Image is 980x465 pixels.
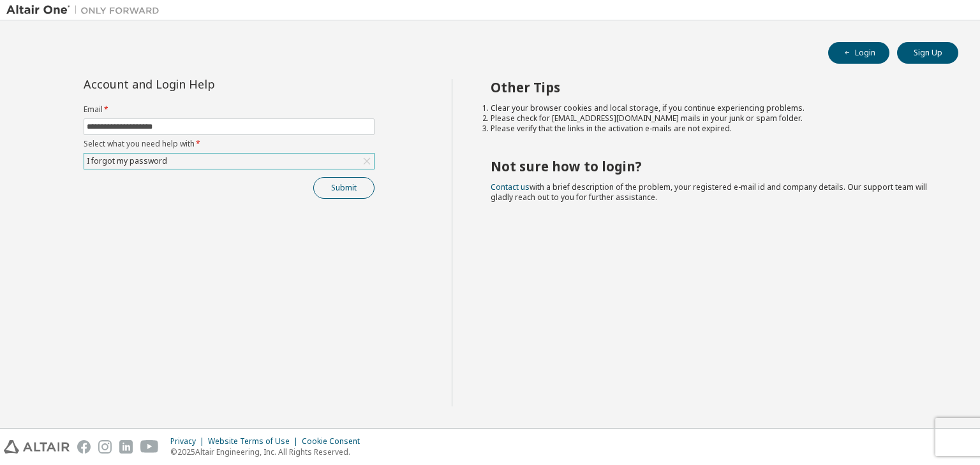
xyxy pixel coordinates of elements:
img: linkedin.svg [119,440,133,454]
img: altair_logo.svg [4,440,70,454]
p: © 2025 Altair Engineering, Inc. All Rights Reserved. [170,447,367,457]
li: Please check for [EMAIL_ADDRESS][DOMAIN_NAME] mails in your junk or spam folder. [491,113,936,124]
img: instagram.svg [98,440,112,454]
li: Please verify that the links in the activation e-mails are not expired. [491,124,936,134]
div: Website Terms of Use [208,436,302,447]
label: Email [84,104,375,115]
img: Altair One [6,4,166,17]
li: Clear your browser cookies and local storage, if you continue experiencing problems. [491,103,936,113]
img: facebook.svg [77,440,91,454]
span: with a brief description of the problem, your registered e-mail id and company details. Our suppo... [491,182,927,203]
div: I forgot my password [85,154,169,168]
h2: Other Tips [491,79,936,96]
div: I forgot my password [84,154,374,169]
img: youtube.svg [140,440,159,454]
div: Account and Login Help [84,79,316,89]
button: Sign Up [897,42,958,64]
button: Submit [313,177,375,199]
label: Select what you need help with [84,139,375,149]
a: Contact us [491,182,530,192]
h2: Not sure how to login? [491,158,936,175]
div: Cookie Consent [302,436,367,447]
button: Login [828,42,889,64]
div: Privacy [170,436,208,447]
